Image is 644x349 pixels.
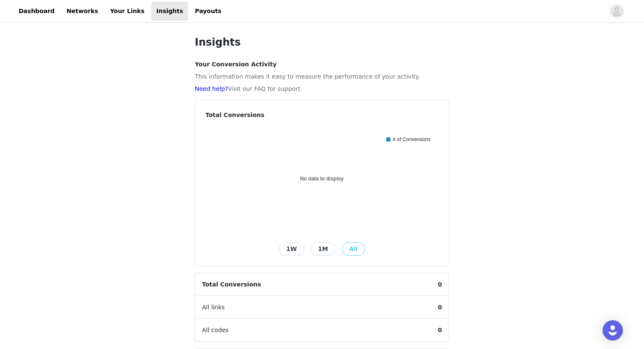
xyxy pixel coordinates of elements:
[195,273,268,296] span: Total Conversions
[195,319,235,341] span: All codes
[393,136,431,142] text: # of Conversions
[61,2,103,21] a: Networks
[431,273,449,296] span: 0
[300,176,344,182] text: No data to display
[603,320,623,341] div: Open Intercom Messenger
[14,2,60,21] a: Dashboard
[342,242,365,256] button: All
[431,319,449,341] span: 0
[195,60,449,69] h4: Your Conversion Activity
[151,2,188,21] a: Insights
[613,5,621,18] div: avatar
[195,72,449,81] p: This information makes it easy to measure the performance of your activity.
[105,2,150,21] a: Your Links
[195,85,449,93] p: Visit our FAQ for support.
[311,242,336,256] button: 1M
[431,296,449,319] span: 0
[205,111,439,120] h4: Total Conversions
[195,296,232,319] span: All links
[279,242,304,256] button: 1W
[195,35,449,50] h1: Insights
[195,85,228,92] a: Need help?
[190,2,226,21] a: Payouts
